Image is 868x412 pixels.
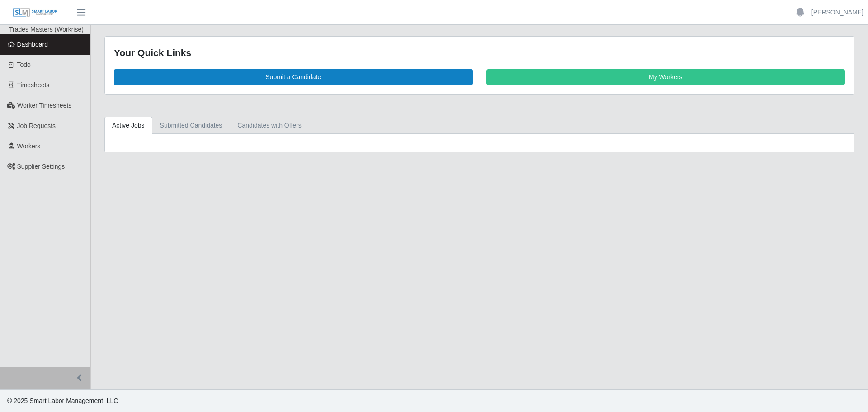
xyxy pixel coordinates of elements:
a: Submit a Candidate [114,69,473,85]
span: Supplier Settings [17,163,65,170]
span: © 2025 Smart Labor Management, LLC [7,397,118,404]
span: Dashboard [17,41,48,48]
a: Active Jobs [104,117,152,134]
img: SLM Logo [13,8,58,18]
a: Submitted Candidates [152,117,230,134]
span: Trades Masters (Workrise) [9,26,84,33]
a: Candidates with Offers [230,117,309,134]
a: [PERSON_NAME] [811,8,863,17]
span: Workers [17,142,41,150]
span: Todo [17,61,31,68]
span: Job Requests [17,122,56,129]
span: Worker Timesheets [17,102,71,109]
div: Your Quick Links [114,46,845,60]
a: My Workers [486,69,845,85]
span: Timesheets [17,81,50,89]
